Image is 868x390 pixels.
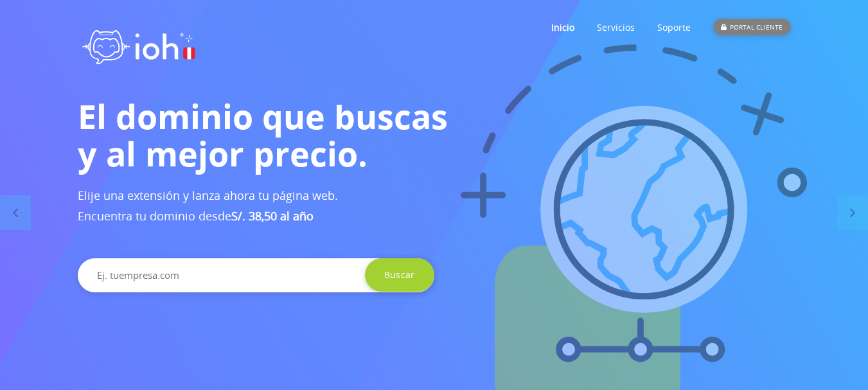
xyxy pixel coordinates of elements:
[597,2,635,53] a: Servicios
[78,16,200,73] img: logo ioh
[551,2,574,53] a: Inicio
[365,258,434,292] input: Buscar
[657,2,691,53] a: Soporte
[231,208,314,224] b: S/. 38,50 al año
[713,19,790,35] div: PORTAL CLIENTE
[78,185,791,226] h3: Elije una extensión y lanza ahora tu página web. Encuentra tu dominio desde
[78,258,434,292] input: Ej. tuempresa.com
[78,98,791,172] h1: El dominio que buscas y al mejor precio.
[713,2,790,53] a: PORTAL CLIENTE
